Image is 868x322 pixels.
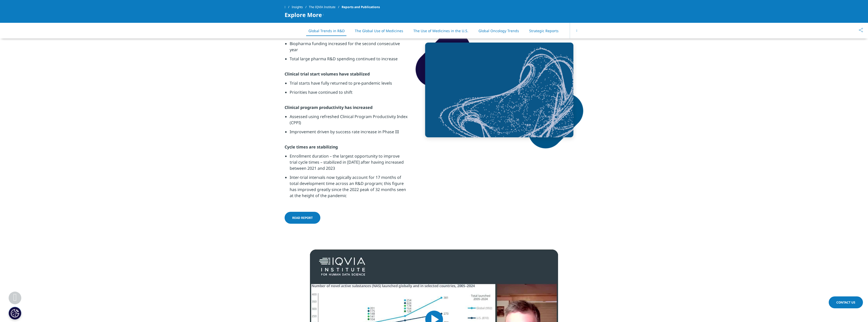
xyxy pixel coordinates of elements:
a: Read report [285,212,320,224]
a: Strategic Reports [529,28,559,33]
strong: Clinical trial start volumes have stabilized [285,71,370,77]
button: Cookies Settings [9,307,21,319]
li: Inter-trial intervals now typically account for 17 months of total development time across an R&D... [290,174,408,202]
li: Improvement driven by success rate increase in Phase III [290,129,408,138]
li: Assessed using refreshed Clinical Program Productivity Index (CPPI) [290,113,408,129]
li: Total large pharma R&D spending continued to increase [290,56,408,65]
strong: Cycle times are stabilizing [285,144,338,150]
li: Biopharma funding increased for the second consecutive year [290,41,408,56]
a: Insights [292,3,309,12]
span: Contact Us [836,300,855,305]
img: shape-1.png [415,31,584,149]
a: The IQVIA Institute [309,3,342,12]
li: Enrollment duration – the largest opportunity to improve trial cycle times – stabilized in [DATE]... [290,153,408,174]
a: Contact Us [829,296,863,308]
span: Reports and Publications [342,3,380,12]
a: The Global Use of Medicines [355,28,403,33]
span: Explore More [285,12,322,18]
li: Trial starts have fully returned to pre-pandemic levels [290,80,408,89]
a: The Use of Medicines in the U.S. [413,28,468,33]
a: Global Trends in R&D [308,28,345,33]
span: Read report [292,216,313,220]
a: Global Oncology Trends [478,28,519,33]
li: Priorities have continued to shift [290,89,408,98]
strong: Clinical program productivity has increased [285,105,373,110]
